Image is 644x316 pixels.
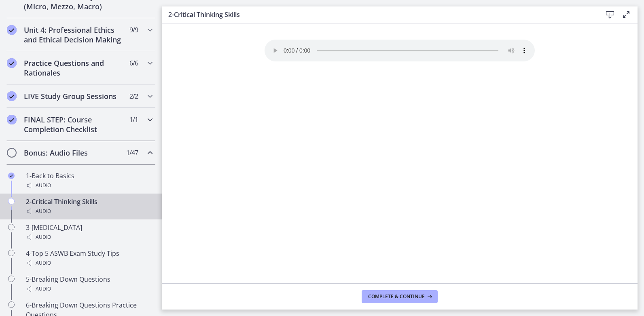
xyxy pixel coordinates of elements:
[26,258,152,268] div: Audio
[26,171,152,190] div: 1-Back to Basics
[129,25,138,35] span: 9 / 9
[24,148,123,158] h2: Bonus: Audio Files
[7,25,17,35] i: Completed
[126,148,138,158] span: 1 / 47
[7,115,17,124] i: Completed
[362,290,438,303] button: Complete & continue
[7,91,17,101] i: Completed
[8,173,15,179] i: Completed
[168,10,589,19] h3: 2-Critical Thinking Skills
[129,91,138,101] span: 2 / 2
[26,274,152,294] div: 5-Breaking Down Questions
[26,206,152,216] div: Audio
[26,223,152,242] div: 3-[MEDICAL_DATA]
[26,249,152,268] div: 4-Top 5 ASWB Exam Study Tips
[26,284,152,294] div: Audio
[24,91,123,101] h2: LIVE Study Group Sessions
[26,181,152,190] div: Audio
[24,58,123,78] h2: Practice Questions and Rationales
[24,25,123,44] h2: Unit 4: Professional Ethics and Ethical Decision Making
[368,293,425,300] span: Complete & continue
[7,58,17,68] i: Completed
[129,115,138,124] span: 1 / 1
[24,115,123,134] h2: FINAL STEP: Course Completion Checklist
[129,58,138,68] span: 6 / 6
[26,232,152,242] div: Audio
[26,197,152,216] div: 2-Critical Thinking Skills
